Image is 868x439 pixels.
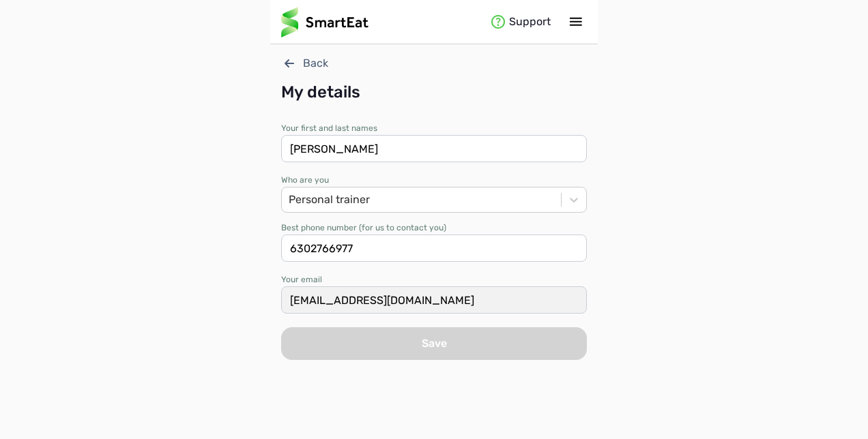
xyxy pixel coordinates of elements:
[281,55,587,72] div: Back
[281,275,587,284] div: Your email
[281,176,587,184] div: Who are you
[281,124,587,132] div: Your first and last names
[289,192,370,208] div: Personal trainer
[490,12,565,32] div: Support
[281,7,368,37] img: mainLogo.png
[281,224,587,232] div: Best phone number (for us to contact you)
[281,327,587,360] button: Save
[281,82,587,102] div: My details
